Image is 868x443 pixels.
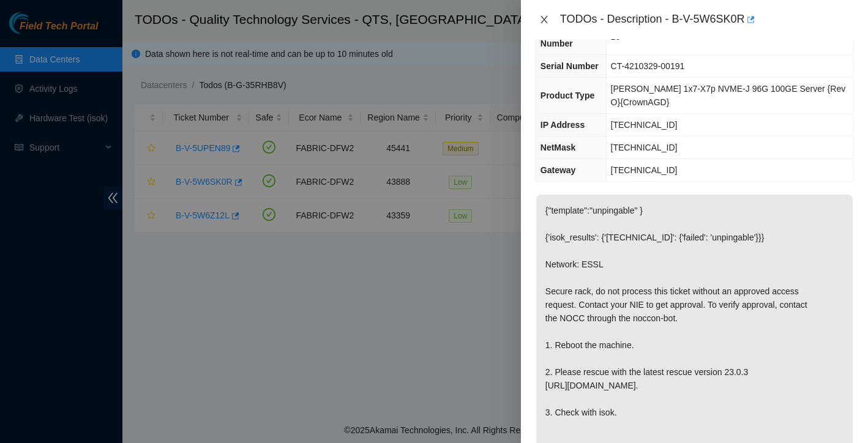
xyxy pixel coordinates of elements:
span: Serial Number [541,61,599,71]
span: [PERSON_NAME] 1x7-X7p NVME-J 96G 100GE Server {Rev O}{CrownAGD} [611,84,846,107]
span: CT-4210329-00191 [611,61,685,71]
span: Product Type [541,91,594,100]
span: Gateway [541,165,576,175]
span: [TECHNICAL_ID] [611,165,678,175]
span: IP Address [541,120,585,130]
span: NetMask [541,143,576,152]
span: close [539,15,549,24]
span: [TECHNICAL_ID] [611,143,678,152]
div: TODOs - Description - B-V-5W6SK0R [560,10,853,29]
button: Close [536,14,553,26]
span: [TECHNICAL_ID] [611,120,678,130]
